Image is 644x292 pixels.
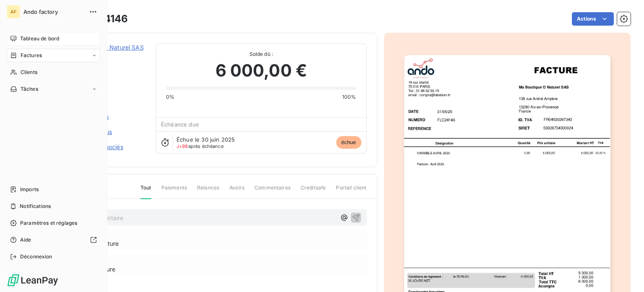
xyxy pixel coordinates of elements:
button: Actions [572,12,614,26]
span: Ando factory [23,8,84,15]
span: Solde dû : [166,50,356,58]
span: Factures [21,52,42,59]
span: J+98 [177,143,188,149]
span: Creditsafe [301,184,326,198]
span: Avoirs [229,184,244,198]
span: Clients [21,68,37,76]
span: Imports [20,186,39,193]
span: Aide [20,236,31,244]
span: Paramètres et réglages [20,219,77,227]
span: Portail client [336,184,366,198]
span: Échéance due [161,121,199,128]
span: Commentaires [254,184,291,198]
span: Échue le 30 juin 2025 [177,136,235,143]
span: Tableau de bord [20,35,59,42]
span: 0% [166,93,174,101]
span: 6 000,00 € [216,58,307,83]
span: après échéance [177,144,223,149]
div: AF [7,5,20,18]
img: Logo LeanPay [7,274,59,287]
span: Relances [197,184,219,198]
span: Paiements [161,184,187,198]
a: Aide [7,233,100,247]
span: échue [336,136,361,149]
iframe: Intercom live chat [615,263,636,284]
span: Déconnexion [20,253,52,260]
span: 100% [342,93,356,101]
span: Notifications [20,203,51,210]
span: Tâches [21,85,38,93]
span: Tout [140,184,151,199]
